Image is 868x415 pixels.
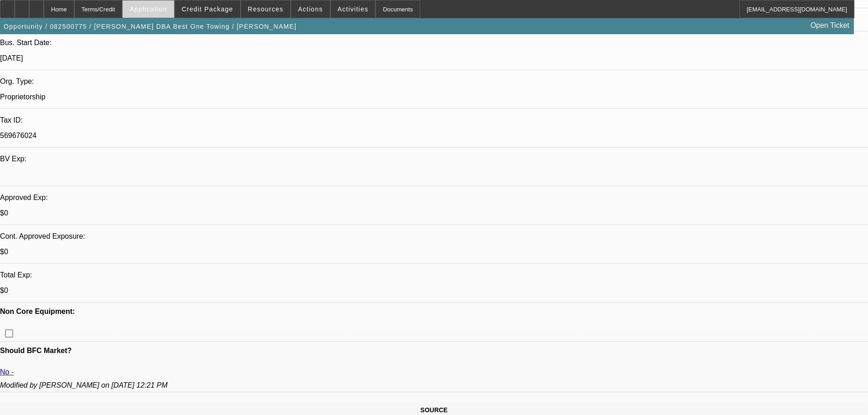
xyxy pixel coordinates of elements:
button: Actions [291,0,330,18]
button: Credit Package [175,0,240,18]
span: Activities [338,5,369,13]
span: Credit Package [182,5,233,13]
a: Open Ticket [807,18,853,33]
button: Application [123,0,174,18]
span: SOURCE [421,406,448,414]
button: Resources [241,0,290,18]
button: Activities [331,0,375,18]
span: Application [129,5,167,13]
span: Opportunity / 082500775 / [PERSON_NAME] DBA Best One Towing / [PERSON_NAME] [4,23,297,30]
span: Resources [248,5,283,13]
span: Actions [298,5,323,13]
